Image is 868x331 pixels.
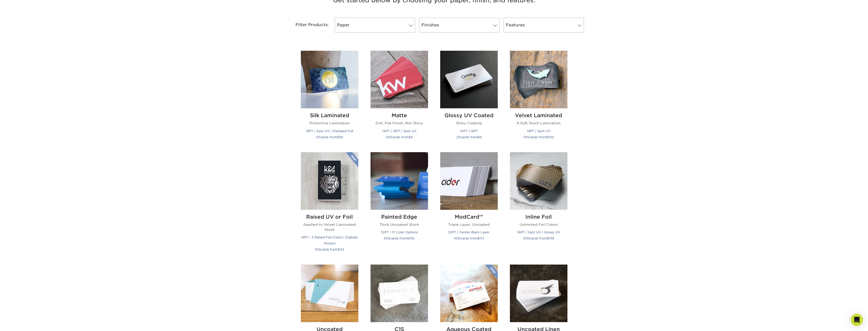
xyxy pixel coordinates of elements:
[301,51,358,146] a: Silk Laminated Business Cards Silk Laminated Protective Lamination 19PT | Spot UV | Stamped Foil ...
[454,236,460,240] span: 500
[548,135,554,139] span: 100
[448,230,490,234] small: 32PT | Center Black Layer
[523,135,529,139] span: 100
[409,236,415,240] span: 130
[340,248,344,251] span: 112
[517,230,560,234] small: 16PT | Spot UV | Glossy UV
[282,18,333,32] div: Filter Products:
[510,51,567,146] a: Velvet Laminated Business Cards Velvet Laminated A Soft Touch Lamination 19PT | Spot UV 100cards ...
[440,152,498,210] img: ModCard™ Business Cards
[440,222,498,227] p: Triple Layer, Uncoated
[456,135,482,139] small: cards from
[306,129,353,133] small: 19PT | Spot UV | Stamped Foil
[371,51,428,146] a: Matte Business Cards Matte Dull, Flat Finish, Not Shiny 14PT | 16PT | Spot UV 100cards from$9
[479,236,484,240] span: 113
[510,51,567,108] img: Velvet Laminated Business Cards
[419,18,500,32] a: Finishes
[301,214,358,220] h2: Raised UV or Foil
[440,112,498,118] h2: Glossy UV Coated
[546,135,548,139] span: $
[510,120,567,126] p: A Soft Touch Lamination
[409,135,411,139] span: $
[371,152,428,259] a: Painted Edge Business Cards Painted Edge Thick Uncoated Stock 32PT | 17 Color Options 250cards fr...
[440,120,498,126] p: Shiny Coating
[371,265,428,322] img: C1S Business Cards
[456,135,460,139] span: 25
[371,214,428,220] h2: Painted Edge
[477,135,479,139] span: $
[454,236,484,240] small: cards from
[315,248,321,251] span: 100
[510,214,567,220] h2: Inline Foil
[301,152,358,210] img: Raised UV or Foil Business Cards
[301,222,358,232] p: Applied to Velvet Laminated Stock
[315,248,344,251] small: cards from
[301,120,358,126] p: Protective Lamination
[337,135,339,139] span: $
[338,248,340,251] span: $
[1,316,43,329] iframe: Google Customer Reviews
[371,120,428,126] p: Dull, Flat Finish, Not Shiny
[460,129,478,133] small: 14PT | 16PT
[381,230,418,234] small: 32PT | 17 Color Options
[301,112,358,118] h2: Silk Laminated
[510,152,567,259] a: Inline Foil Business Cards Inline Foil Unlimited Foil Colors 16PT | Spot UV | Glossy UV 500cards ...
[523,135,554,139] small: cards from
[485,265,498,280] img: New Product
[339,135,343,139] span: 56
[346,152,358,167] img: New Product
[371,51,428,108] img: Matte Business Cards
[407,236,409,240] span: $
[301,235,358,245] small: 19PT | 3 Raised Foil Colors | Digitally Printed
[386,135,392,139] span: 100
[440,51,498,108] img: Glossy UV Coated Business Cards
[510,152,567,210] img: Inline Foil Business Cards
[316,135,320,139] span: 25
[549,236,554,240] span: 159
[527,129,550,133] small: 19PT | Spot UV
[510,112,567,118] h2: Velvet Laminated
[440,152,498,259] a: ModCard™ Business Cards ModCard™ Triple Layer, Uncoated 32PT | Center Black Layer 500cards from$113
[479,135,482,139] span: 9
[316,135,343,139] small: cards from
[523,236,554,240] small: cards from
[523,236,530,240] span: 500
[510,222,567,227] p: Unlimited Foil Colors
[301,265,358,322] img: Uncoated Business Cards
[384,236,390,240] span: 250
[301,152,358,259] a: Raised UV or Foil Business Cards Raised UV or Foil Applied to Velvet Laminated Stock 19PT | 3 Rai...
[411,135,413,139] span: 9
[382,129,416,133] small: 14PT | 16PT | Spot UV
[477,236,479,240] span: $
[371,112,428,118] h2: Matte
[301,51,358,108] img: Silk Laminated Business Cards
[440,214,498,220] h2: ModCard™
[440,51,498,146] a: Glossy UV Coated Business Cards Glossy UV Coated Shiny Coating 14PT | 16PT 25cards from$9
[371,152,428,210] img: Painted Edge Business Cards
[851,314,863,326] div: Open Intercom Messenger
[335,18,415,32] a: Paper
[510,265,567,322] img: Uncoated Linen Business Cards
[371,222,428,227] p: Thick Uncoated Stock
[440,265,498,322] img: Aqueous Coated Business Cards
[384,236,415,240] small: cards from
[504,18,584,32] a: Features
[547,236,549,240] span: $
[386,135,413,139] small: cards from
